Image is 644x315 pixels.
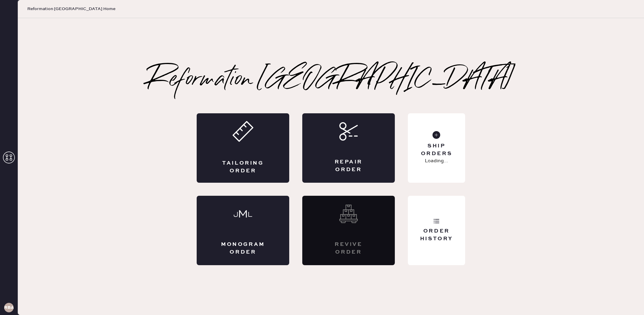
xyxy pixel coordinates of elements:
span: Reformation [GEOGRAPHIC_DATA] Home [27,6,115,12]
div: Revive order [326,241,371,256]
p: Loading... [425,157,448,165]
div: Tailoring Order [220,160,265,174]
div: Monogram Order [220,241,265,256]
div: Repair Order [326,158,371,173]
h2: Reformation [GEOGRAPHIC_DATA] [147,68,514,92]
h3: RBA [4,306,14,310]
div: Ship Orders [413,142,460,157]
div: Order History [413,227,460,242]
div: Interested? Contact us at care@hemster.co [302,196,395,265]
